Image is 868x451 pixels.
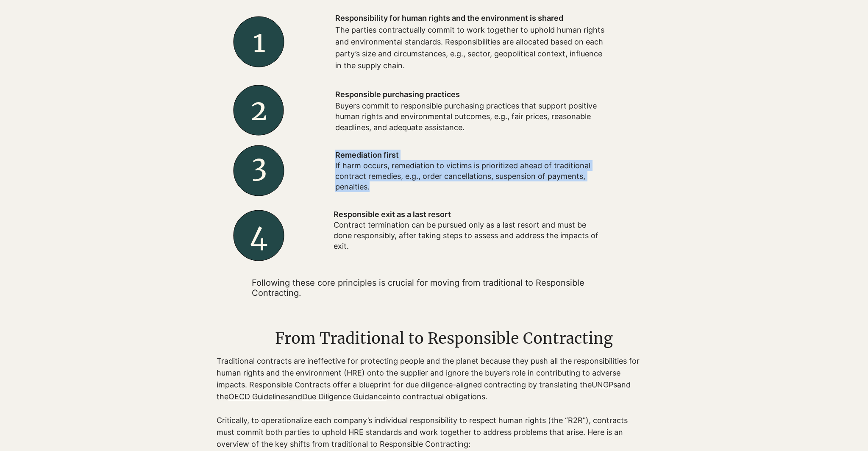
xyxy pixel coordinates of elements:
[335,24,606,72] p: The parties contractually commit to work together to uphold human rights and environmental standa...
[229,217,288,256] h2: 4
[217,415,640,450] p: Critically, to operationalize each company’s individual responsibility to respect human rights (t...
[228,392,289,401] a: OECD Guidelines
[335,14,563,22] span: Responsibility for human rights and the environment is shared
[334,210,451,219] span: Responsible exit as a last resort
[275,329,613,348] span: From Traditional to Responsible Contracting
[335,150,399,159] span: Remediation first
[217,355,640,403] p: Traditional contracts are ineffective for protecting people and the planet because they push all ...
[592,380,617,389] a: UNGPs
[335,160,606,192] p: If harm occurs, remediation to victims is prioritized ahead of traditional contract remedies, e.g...
[217,91,301,130] h2: 2
[302,392,387,401] a: Due Diligence Guidance
[252,278,606,298] p: ​Following these core principles is crucial for moving from traditional to Responsible Contracting.
[334,220,605,252] p: Contract termination can be pursued only as a last resort and must be done responsibly, after tak...
[335,90,460,99] span: Responsible purchasing practices
[229,147,289,186] h2: 3
[335,100,606,133] p: Buyers commit to responsible purchasing practices that support positive human rights and environm...
[217,22,301,61] h2: 1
